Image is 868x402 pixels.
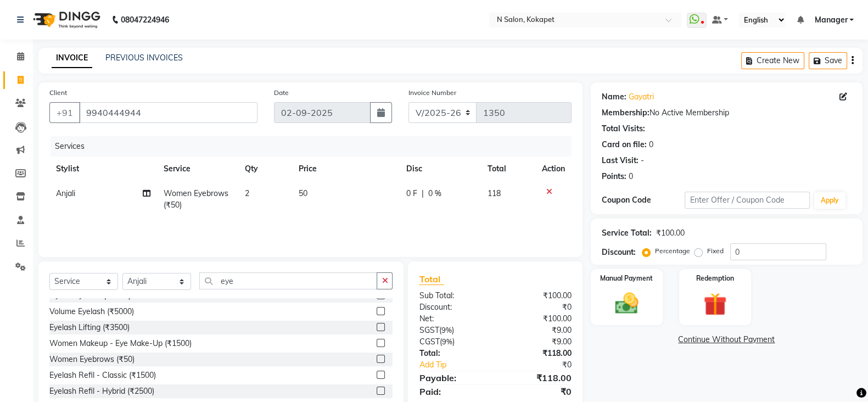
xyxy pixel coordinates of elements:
button: Create New [741,52,804,69]
div: Women Makeup - Eye Make-Up (₹1500) [49,338,192,349]
button: Save [809,52,847,69]
label: Invoice Number [408,88,456,98]
span: 0 F [406,188,417,199]
span: 118 [488,188,501,198]
span: 50 [299,188,307,198]
div: Eyelash Lifting (₹3500) [49,322,130,333]
span: CGST [419,337,439,347]
label: Fixed [707,246,724,256]
th: Price [292,157,400,181]
input: Search or Scan [199,272,377,289]
div: Points: [602,171,626,182]
div: Total Visits: [602,123,645,135]
div: Eyelash Refil - Classic (₹1500) [49,370,156,381]
label: Date [274,88,289,98]
span: | [422,188,424,199]
span: Total [419,273,444,285]
div: Net: [411,313,495,325]
div: Discount: [411,302,495,313]
div: Payable: [411,371,495,384]
b: 08047224946 [121,4,169,35]
span: Manager [814,14,847,26]
th: Disc [400,157,481,181]
input: Search by Name/Mobile/Email/Code [79,102,257,123]
div: Total: [411,348,495,359]
label: Client [49,88,67,98]
div: Sub Total: [411,290,495,302]
div: ₹100.00 [656,227,685,239]
div: ₹118.00 [495,371,580,384]
div: ₹100.00 [495,313,580,325]
div: ₹0 [495,302,580,313]
div: ₹0 [509,359,580,371]
span: 2 [245,188,249,198]
div: 0 [629,171,633,182]
img: logo [28,4,103,35]
button: Apply [814,192,845,209]
th: Service [157,157,238,181]
span: 9% [441,326,451,334]
th: Total [481,157,535,181]
label: Percentage [655,246,690,256]
div: ₹100.00 [495,290,580,302]
div: Card on file: [602,139,647,150]
div: ₹0 [495,385,580,398]
div: Name: [602,91,626,103]
div: No Active Membership [602,107,852,119]
span: 0 % [428,188,441,199]
a: INVOICE [52,48,92,68]
div: Last Visit: [602,155,639,166]
label: Redemption [696,273,734,283]
div: Eyelash Refil - Hybrid (₹2500) [49,386,154,397]
img: _cash.svg [608,290,645,317]
span: 9% [441,337,452,346]
img: _gift.svg [696,290,733,319]
a: Add Tip [411,359,509,371]
div: 0 [649,139,653,150]
div: Services [51,136,580,157]
div: ( ) [411,325,495,336]
th: Stylist [49,157,157,181]
div: ( ) [411,336,495,348]
div: Women Eyebrows (₹50) [49,354,135,365]
div: Discount: [602,247,636,258]
input: Enter Offer / Coupon Code [685,192,810,209]
div: ₹9.00 [495,336,580,348]
span: Anjali [56,188,75,198]
div: Coupon Code [602,194,685,206]
span: SGST [419,325,439,335]
span: Women Eyebrows (₹50) [164,188,228,210]
a: Gayatri [629,91,654,103]
label: Manual Payment [600,273,653,283]
div: Volume Eyelash (₹5000) [49,306,134,317]
th: Qty [238,157,293,181]
div: ₹118.00 [495,348,580,359]
div: - [641,155,644,166]
div: Paid: [411,385,495,398]
div: Membership: [602,107,649,119]
button: +91 [49,102,80,123]
a: Continue Without Payment [593,334,860,345]
th: Action [535,157,572,181]
div: ₹9.00 [495,325,580,336]
a: PREVIOUS INVOICES [105,53,183,63]
div: Service Total: [602,227,652,239]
